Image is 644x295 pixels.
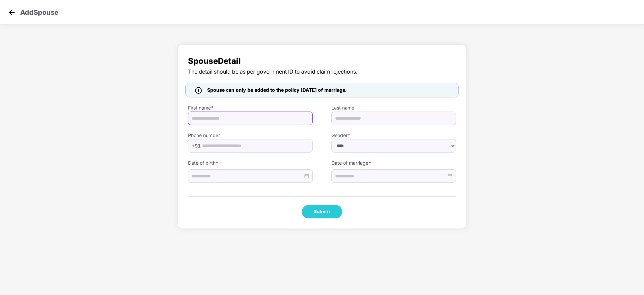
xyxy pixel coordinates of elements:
[188,68,456,76] span: The detail should be as per government ID to avoid claim rejections.
[331,132,456,139] label: Gender
[302,205,342,218] button: Submit
[20,7,58,15] p: Add Spouse
[207,86,347,94] span: Spouse can only be added to the policy [DATE] of marriage.
[192,141,201,151] span: +91
[188,55,456,68] span: Spouse Detail
[195,87,202,94] img: icon
[331,159,456,167] label: Date of marriage
[188,104,313,112] label: First name
[7,7,17,17] img: svg+xml;base64,PHN2ZyB4bWxucz0iaHR0cDovL3d3dy53My5vcmcvMjAwMC9zdmciIHdpZHRoPSIzMCIgaGVpZ2h0PSIzMC...
[188,159,313,167] label: Date of birth
[331,104,456,112] label: Last name
[188,132,313,139] label: Phone number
